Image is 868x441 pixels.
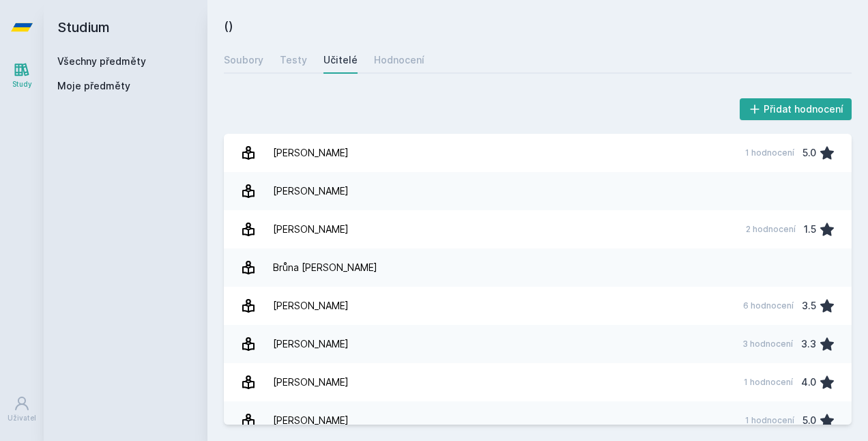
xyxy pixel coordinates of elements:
[801,369,816,396] div: 4.0
[273,139,349,167] div: [PERSON_NAME]
[323,46,358,74] a: Učitelé
[273,292,349,319] div: [PERSON_NAME]
[224,210,852,248] a: [PERSON_NAME] 2 hodnocení 1.5
[273,216,349,243] div: [PERSON_NAME]
[280,46,307,74] a: Testy
[273,407,349,434] div: [PERSON_NAME]
[743,300,794,311] div: 6 hodnocení
[8,413,36,423] div: Uživatel
[3,55,41,96] a: Study
[224,53,263,67] div: Soubory
[12,79,32,89] div: Study
[273,177,349,205] div: [PERSON_NAME]
[224,363,852,401] a: [PERSON_NAME] 1 hodnocení 4.0
[745,147,794,158] div: 1 hodnocení
[224,325,852,363] a: [PERSON_NAME] 3 hodnocení 3.3
[224,46,263,74] a: Soubory
[273,254,377,281] div: Brůna [PERSON_NAME]
[224,287,852,325] a: [PERSON_NAME] 6 hodnocení 3.5
[57,55,146,67] a: Všechny předměty
[273,330,349,358] div: [PERSON_NAME]
[746,224,796,235] div: 2 hodnocení
[224,134,852,172] a: [PERSON_NAME] 1 hodnocení 5.0
[804,216,816,243] div: 1.5
[802,407,816,434] div: 5.0
[224,248,852,287] a: Brůna [PERSON_NAME]
[224,16,852,35] h2: ()
[323,53,358,67] div: Učitelé
[802,139,816,167] div: 5.0
[802,292,816,319] div: 3.5
[224,401,852,440] a: [PERSON_NAME] 1 hodnocení 5.0
[3,388,41,430] a: Uživatel
[273,369,349,396] div: [PERSON_NAME]
[740,98,852,120] button: Přidat hodnocení
[224,172,852,210] a: [PERSON_NAME]
[801,330,816,358] div: 3.3
[745,415,794,426] div: 1 hodnocení
[57,79,130,93] span: Moje předměty
[280,53,307,67] div: Testy
[742,339,793,350] div: 3 hodnocení
[374,46,424,74] a: Hodnocení
[744,377,793,388] div: 1 hodnocení
[374,53,424,67] div: Hodnocení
